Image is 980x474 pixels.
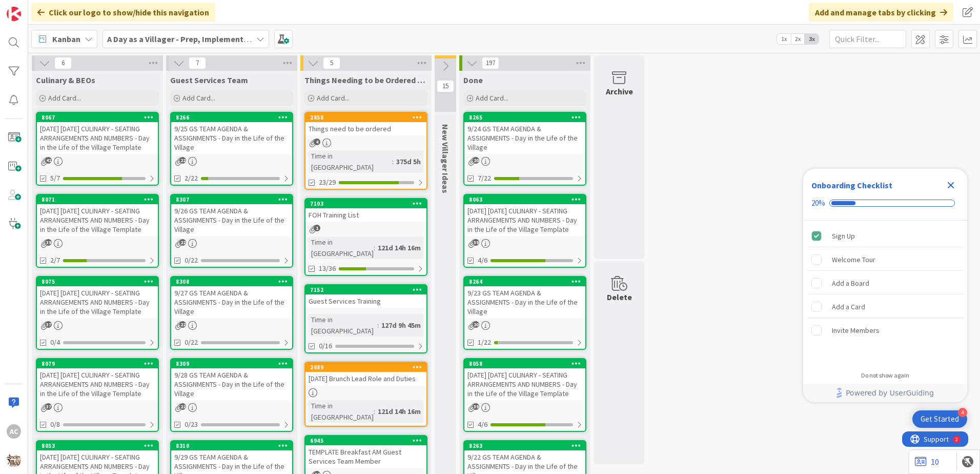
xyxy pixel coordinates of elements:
div: 2858Things need to be ordered [305,113,426,135]
div: 7103 [310,200,426,207]
div: 8053 [42,442,158,449]
div: FOH Training List [305,208,426,222]
div: [DATE] Brunch Lead Role and Duties [305,372,426,385]
div: Sign Up is complete. [807,225,963,247]
img: Visit kanbanzone.com [7,7,21,21]
div: 9/26 GS TEAM AGENDA & ASSIGNMENTS - Day in the Life of the Village [171,204,292,236]
span: 7/22 [478,173,491,184]
div: 7103 [305,199,426,208]
div: 8263 [464,441,585,450]
span: 0/22 [185,337,198,348]
span: 20 [473,157,479,164]
span: Culinary & BEOs [36,75,95,85]
div: 127d 9h 45m [379,320,423,331]
div: Add a Card [832,301,865,313]
div: Archive [606,85,633,97]
div: Time in [GEOGRAPHIC_DATA] [309,314,377,337]
img: avatar [7,453,21,467]
span: 23/29 [319,177,336,188]
span: Add Card... [182,93,215,103]
div: Time in [GEOGRAPHIC_DATA] [309,236,374,259]
div: 2858 [310,114,426,121]
div: 7152 [310,286,426,293]
div: Onboarding Checklist [811,179,892,191]
div: 8310 [171,441,292,450]
div: [DATE] [DATE] CULINARY - SEATING ARRANGEMENTS AND NUMBERS - Day in the Life of the Village Template [464,204,585,236]
span: 197 [482,57,499,69]
div: 8067[DATE] [DATE] CULINARY - SEATING ARRANGEMENTS AND NUMBERS - Day in the Life of the Village Te... [37,113,158,154]
div: 121d 14h 16m [375,242,423,253]
span: 4/6 [478,419,487,430]
span: Support [22,2,47,14]
span: 20 [473,321,479,328]
div: 83089/27 GS TEAM AGENDA & ASSIGNMENTS - Day in the Life of the Village [171,277,292,318]
div: 82649/23 GS TEAM AGENDA & ASSIGNMENTS - Day in the Life of the Village [464,277,585,318]
span: Add Card... [476,93,508,103]
div: 8307 [171,195,292,204]
span: 4/6 [478,255,487,266]
div: 8309 [171,359,292,368]
span: : [392,156,394,167]
div: 2689 [305,363,426,372]
div: 8067 [37,113,158,122]
span: 6 [54,57,72,69]
div: 9/25 GS TEAM AGENDA & ASSIGNMENTS - Day in the Life of the Village [171,122,292,154]
input: Quick Filter... [829,30,906,48]
div: Add a Board [832,277,869,289]
div: 8058 [464,359,585,368]
div: 8071 [42,196,158,203]
span: 22 [179,321,186,328]
div: 8075 [42,278,158,285]
div: 9/24 GS TEAM AGENDA & ASSIGNMENTS - Day in the Life of the Village [464,122,585,154]
div: 8310 [176,442,292,449]
div: 4 [958,408,967,417]
div: Checklist progress: 20% [811,199,959,208]
span: Guest Services Team [170,75,248,85]
span: 7 [189,57,206,69]
div: 8263 [469,442,585,449]
div: 8079 [37,359,158,368]
span: 39 [473,239,479,246]
div: 7152 [305,285,426,294]
span: 4 [314,139,320,145]
div: 8058[DATE] [DATE] CULINARY - SEATING ARRANGEMENTS AND NUMBERS - Day in the Life of the Village Te... [464,359,585,400]
div: Sign Up [832,230,855,242]
div: 8266 [171,113,292,122]
span: : [377,320,379,331]
span: 22 [179,239,186,246]
span: 1 [314,225,320,231]
span: Add Card... [317,93,350,103]
div: 8063 [464,195,585,204]
div: Open Get Started checklist, remaining modules: 4 [912,410,967,428]
div: 8071 [37,195,158,204]
span: 1x [777,34,791,44]
span: 39 [45,239,52,246]
span: Powered by UserGuiding [846,387,934,399]
span: Done [463,75,483,85]
span: : [374,242,375,253]
span: 0/8 [50,419,60,430]
div: Invite Members [832,324,880,337]
div: [DATE] [DATE] CULINARY - SEATING ARRANGEMENTS AND NUMBERS - Day in the Life of the Village Template [37,122,158,154]
div: 8079[DATE] [DATE] CULINARY - SEATING ARRANGEMENTS AND NUMBERS - Day in the Life of the Village Te... [37,359,158,400]
div: AC [7,424,21,439]
div: 8264 [464,277,585,286]
div: 8266 [176,114,292,121]
div: [DATE] [DATE] CULINARY - SEATING ARRANGEMENTS AND NUMBERS - Day in the Life of the Village Template [464,368,585,400]
div: Add a Board is incomplete. [807,272,963,294]
div: 8307 [176,196,292,203]
div: 8053 [37,441,158,450]
span: 37 [45,321,52,328]
div: 8309 [176,360,292,367]
div: 8058 [469,360,585,367]
span: 2/22 [185,173,198,184]
div: 2689[DATE] Brunch Lead Role and Duties [305,363,426,385]
div: Close Checklist [943,177,959,193]
span: 0/23 [185,419,198,430]
div: 6945 [310,437,426,444]
div: 8075[DATE] [DATE] CULINARY - SEATING ARRANGEMENTS AND NUMBERS - Day in the Life of the Village Te... [37,277,158,318]
span: Kanban [52,33,80,45]
div: Time in [GEOGRAPHIC_DATA] [309,150,392,173]
span: New Villager Ideas [440,124,451,193]
div: 8265 [464,113,585,122]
